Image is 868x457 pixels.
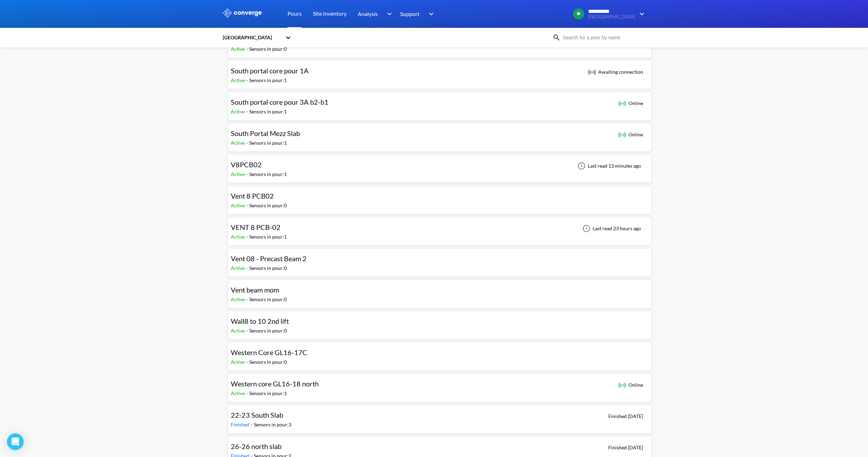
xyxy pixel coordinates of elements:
span: - [246,202,249,208]
a: 22-23 South SlabFinished-Sensors in pour:3 Finished [DATE] [228,413,652,419]
span: Active [231,359,246,365]
div: Last read 13 minutes ago [574,162,643,170]
img: downArrow.svg [635,10,646,18]
span: Active [231,390,246,396]
a: Vent 08 - Precast Beam 2Active-Sensors in pour:0 [228,256,652,262]
img: online_icon.svg [618,99,626,107]
div: Sensors in pour: 0 [249,358,287,366]
a: Western core GL16-18 northActive-Sensors in pour:1 Online [228,382,652,387]
div: Sensors in pour: 3 [254,421,291,428]
img: icon-search.svg [552,33,561,42]
div: Online [618,381,643,389]
span: Active [231,328,246,334]
a: South Portal Mezz SlabActive-Sensors in pour:1 Online [228,131,652,137]
span: V8PCB02 [231,160,262,169]
span: - [246,77,249,83]
div: Last read 23 hours ago [579,224,643,233]
a: VENT 8 PCB-02Active-Sensors in pour:1Last read 23 hours ago [228,225,652,231]
span: 22-23 South Slab [231,411,283,419]
a: Vent beam momActive-Sensors in pour:0 [228,288,652,294]
span: Vent 08 - Precast Beam 2 [231,254,307,263]
span: Active [231,234,246,240]
a: Wall8 to 10 2nd liftActive-Sensors in pour:0 [228,319,652,325]
span: South portal core pour 3A b2-b1 [231,98,328,106]
div: Awaiting connection [588,68,643,76]
span: - [246,328,249,334]
div: [GEOGRAPHIC_DATA] [222,34,282,41]
div: Sensors in pour: 1 [249,233,287,241]
span: - [246,140,249,146]
span: - [246,109,249,114]
a: Western Core GL16-17CActive-Sensors in pour:0 [228,350,652,356]
span: Vent 8 PCB02 [231,192,274,200]
div: Sensors in pour: 1 [249,170,287,178]
span: Active [231,171,246,177]
span: Finished [231,422,251,427]
span: South portal core pour 1A [231,66,309,75]
span: Active [231,46,246,52]
div: Online [618,130,643,139]
span: - [246,359,249,365]
span: Active [231,77,246,83]
span: - [246,296,249,302]
span: Western core GL16-18 north [231,379,319,388]
span: - [246,234,249,240]
div: Sensors in pour: 1 [249,77,287,84]
div: Open Intercom Messenger [7,433,24,450]
div: Online [618,99,643,107]
a: Vent 8 PCB02Active-Sensors in pour:0 [228,194,652,200]
span: Active [231,140,246,146]
span: 26-26 north slab [231,442,282,450]
input: Search for a pour by name [561,34,645,41]
span: - [246,46,249,52]
span: South Portal Mezz Slab [231,129,300,137]
span: [GEOGRAPHIC_DATA] [588,14,635,19]
div: Finished [DATE] [606,412,643,420]
div: Sensors in pour: 0 [249,202,287,209]
span: VENT 8 PCB-02 [231,223,281,231]
span: Analysis [358,9,378,18]
a: South portal core pour 1AActive-Sensors in pour:1 Awaiting connection [228,69,652,74]
span: Active [231,265,246,271]
span: Western Core GL16-17C [231,348,307,356]
span: - [246,171,249,177]
a: South portal core pour 3A b2-b1Active-Sensors in pour:1 Online [228,100,652,106]
img: awaiting_connection_icon.svg [588,68,596,76]
div: Finished [DATE] [606,444,643,451]
img: downArrow.svg [382,10,394,18]
span: Wall8 to 10 2nd lift [231,317,289,325]
span: - [251,422,254,427]
span: - [246,390,249,396]
span: Vent beam mom [231,286,279,294]
span: Active [231,296,246,302]
span: Active [231,109,246,114]
div: Sensors in pour: 1 [249,390,287,397]
span: Support [400,9,420,18]
img: logo_ewhite.svg [222,8,262,17]
div: Sensors in pour: 0 [249,264,287,272]
img: online_icon.svg [618,381,626,389]
span: Active [231,202,246,208]
div: Sensors in pour: 1 [249,108,287,115]
img: downArrow.svg [424,10,436,18]
div: Sensors in pour: 0 [249,45,287,53]
img: online_icon.svg [618,130,626,139]
div: Sensors in pour: 0 [249,327,287,335]
div: Sensors in pour: 0 [249,296,287,303]
a: 26-26 north slabFinished-Sensors in pour:2 Finished [DATE] [228,444,652,450]
a: V8PCB02Active-Sensors in pour:1Last read 13 minutes ago [228,162,652,168]
span: - [246,265,249,271]
div: Sensors in pour: 1 [249,139,287,147]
